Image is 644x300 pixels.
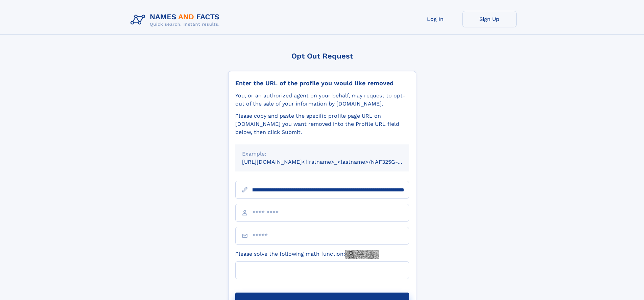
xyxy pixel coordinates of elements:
[462,11,517,27] a: Sign Up
[242,150,402,158] div: Example:
[235,250,379,259] label: Please solve the following math function:
[408,11,462,27] a: Log In
[235,92,409,108] div: You, or an authorized agent on your behalf, may request to opt-out of the sale of your informatio...
[228,52,416,60] div: Opt Out Request
[235,79,409,87] div: Enter the URL of the profile you would like removed
[242,159,422,165] small: [URL][DOMAIN_NAME]<firstname>_<lastname>/NAF325G-xxxxxxxx
[128,11,225,29] img: Logo Names and Facts
[235,112,409,136] div: Please copy and paste the specific profile page URL on [DOMAIN_NAME] you want removed into the Pr...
